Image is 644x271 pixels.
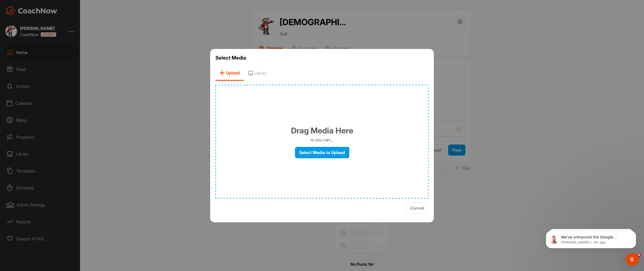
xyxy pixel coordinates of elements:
span: 9 [637,253,641,257]
button: Cancel [406,202,429,214]
label: Select Media to Upload [295,147,349,158]
h3: Select Media [215,54,429,62]
span: We've enhanced the Google Calendar integration for a more seamless experience. If you haven't lin... [23,15,90,78]
iframe: Intercom notifications message [538,220,644,257]
p: or you can... [311,137,333,143]
iframe: Intercom live chat [626,253,639,266]
p: Message from Alex, sent 8h ago [23,20,91,25]
span: Library [244,66,271,81]
span: Upload [215,66,244,81]
h1: Drag Media Here [291,125,353,137]
span: Cancel [410,205,424,211]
